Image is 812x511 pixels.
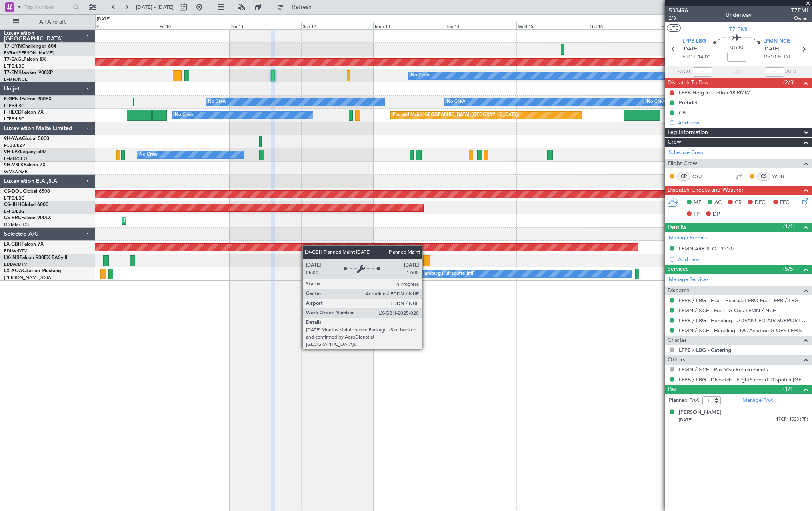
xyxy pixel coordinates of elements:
a: DNMM/LOS [4,222,29,228]
div: CP [677,172,690,181]
div: Fri 10 [158,22,230,29]
a: LFMN / NCE - Fuel - G-Ops LFMN / NCE [679,307,776,314]
span: T7-EMI [4,70,20,75]
span: 01:10 [730,44,743,52]
span: Owner [791,15,808,22]
a: CSU [692,173,710,180]
span: ETOT [682,53,696,61]
span: T7EMI [791,6,808,15]
span: Crew [668,138,681,147]
span: FP [694,210,700,218]
a: CS-JHHGlobal 6000 [4,202,48,207]
div: Mon 13 [373,22,445,29]
a: LFPB/LBG [4,63,25,69]
span: T7-DYN [4,44,22,49]
div: No Crew [647,96,665,108]
span: [DATE] [679,417,692,423]
span: LFPB LBG [682,38,706,46]
a: LFPB/LBG [4,195,25,201]
span: 14:00 [698,53,710,61]
a: WMSA/SZB [4,169,28,175]
span: FFC [780,199,789,207]
a: LFPB/LBG [4,116,25,122]
span: T7-EMI [729,25,748,34]
a: 9H-LPZLegacy 500 [4,150,46,154]
span: 15:10 [763,53,776,61]
span: 9H-YAA [4,136,22,141]
span: Others [668,355,685,365]
a: [PERSON_NAME]/QSA [4,275,51,281]
a: T7-DYNChallenger 604 [4,44,56,49]
span: ELDT [778,53,791,61]
div: No Crew [208,96,226,108]
a: T7-EAGLFalcon 8X [4,57,46,62]
div: No Crew [447,96,465,108]
span: CR [735,199,742,207]
span: ATOT [678,68,691,76]
div: Sun 12 [301,22,373,29]
span: MF [694,199,701,207]
div: Add new [678,119,808,126]
span: LX-AOA [4,269,22,273]
div: Sat 11 [230,22,301,29]
button: UTC [667,24,681,32]
div: Add new [678,256,808,263]
span: [DATE] [682,45,699,53]
a: T7-EMIHawker 900XP [4,70,53,75]
div: No Crew [411,70,429,82]
a: Schedule Crew [669,149,704,157]
button: All Aircraft [9,16,87,28]
a: F-GPNJFalcon 900EX [4,97,52,102]
span: All Aircraft [21,19,84,25]
a: LX-INBFalcon 900EX EASy II [4,255,67,260]
div: Thu 9 [86,22,158,29]
span: Permits [668,223,686,232]
a: LX-GBHFalcon 7X [4,242,44,247]
div: Wed 15 [516,22,588,29]
span: LX-GBH [4,242,22,247]
a: EVRA/[PERSON_NAME] [4,50,54,56]
a: LFMN / NCE - Pax Visa Requirements [679,366,768,373]
div: Planned Maint [GEOGRAPHIC_DATA] ([GEOGRAPHIC_DATA]) [393,109,519,121]
div: No Crew [175,109,193,121]
div: Fri 17 [660,22,731,29]
span: DFC, [755,199,767,207]
a: CS-RRCFalcon 900LX [4,216,51,220]
div: Prebrief [679,99,698,106]
span: (5/5) [783,265,795,273]
a: LFPB / LBG - Catering [679,347,731,353]
span: 9H-LPZ [4,150,20,154]
label: Planned PAX [669,397,699,405]
a: F-HECDFalcon 7X [4,110,44,115]
div: LFPB Hdlg in section 18 RMK/ [679,89,750,96]
span: DP [713,210,720,218]
span: Dispatch To-Dos [668,78,708,88]
span: 9H-VSLK [4,163,24,168]
a: Manage PAX [742,397,773,405]
span: 17CR11923 (PP) [776,416,808,423]
div: Planned Maint Lagos ([PERSON_NAME]) [124,215,207,227]
span: F-GPNJ [4,97,21,102]
span: Pax [668,385,676,394]
span: ALDT [786,68,799,76]
span: [DATE] - [DATE] [136,4,174,11]
a: FCBB/BZV [4,142,25,148]
a: WDB [772,173,790,180]
button: Refresh [273,1,321,14]
div: LFMN ARR SLOT 1510z [679,245,734,252]
div: No Crew Hamburg (Fuhlsbuttel Intl) [402,268,474,280]
a: LFMD/CEQ [4,156,27,162]
span: Flight Crew [668,159,697,168]
input: Trip Number [24,1,70,13]
a: LFPB / LBG - Handling - ADVANCED AIR SUPPORT LFPB [679,317,808,324]
a: Manage Permits [669,234,708,242]
span: Refresh [285,4,319,10]
span: (1/1) [783,222,795,231]
span: Services [668,265,688,274]
a: LFPB / LBG - Fuel - ExecuJet FBO Fuel LFPB / LBG [679,297,798,304]
a: CS-DOUGlobal 6500 [4,189,50,194]
a: LFPB/LBG [4,103,25,109]
span: (1/1) [783,385,795,393]
span: T7-EAGL [4,57,24,62]
span: [DATE] [763,45,780,53]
